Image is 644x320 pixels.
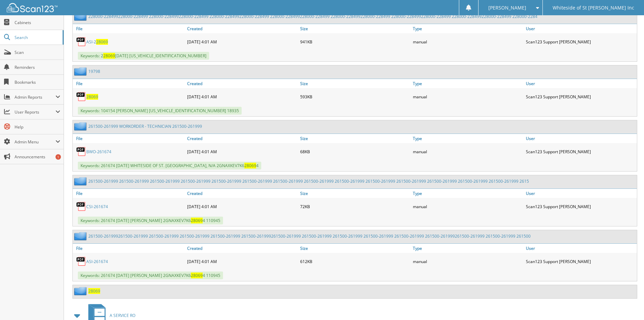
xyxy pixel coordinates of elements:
[524,134,637,143] a: User
[88,68,100,74] a: 19798
[298,35,411,48] div: 941KB
[411,189,524,198] a: Type
[185,189,298,198] a: Created
[76,146,86,157] img: PDF.png
[86,259,108,264] a: ASI-261674
[185,145,298,158] div: [DATE] 4:01 AM
[74,12,88,21] img: folder2.png
[76,201,86,212] img: PDF.png
[524,79,637,88] a: User
[88,178,529,184] a: 261500-261999 261500-261999 261500-261999 261500-261999 261500-261999 261500-261999 261500-261999...
[411,24,524,33] a: Type
[15,64,60,70] span: Reminders
[86,94,98,100] a: 28069
[15,49,60,55] span: Scan
[74,232,88,240] img: folder2.png
[298,90,411,103] div: 593KB
[524,255,637,268] div: Scan123 Support [PERSON_NAME]
[411,90,524,103] div: manual
[15,139,55,145] span: Admin Menu
[553,6,634,10] span: Whiteside of St [PERSON_NAME] Inc
[15,94,55,100] span: Admin Reports
[78,217,223,224] span: Keywords: 261674 [DATE] [PERSON_NAME] 2GNAXKEV7K6 4 110945
[298,24,411,33] a: Size
[86,149,111,155] a: BWO-261674
[78,162,261,169] span: Keywords: 261674 [DATE] WHITESIDE OF ST. [GEOGRAPHIC_DATA], N/A 2GNAXKEV7K6 4
[15,35,59,40] span: Search
[298,79,411,88] a: Size
[55,154,61,160] div: 1
[298,255,411,268] div: 612KB
[411,200,524,213] div: manual
[76,37,86,47] img: PDF.png
[73,24,185,33] a: File
[191,218,203,223] span: 28069
[73,134,185,143] a: File
[73,189,185,198] a: File
[524,35,637,48] div: Scan123 Support [PERSON_NAME]
[73,79,185,88] a: File
[78,272,223,279] span: Keywords: 261674 [DATE] [PERSON_NAME] 2GNAXKEV7K6 4 110945
[88,14,537,19] a: 228000-228499228000-228499 228000-228499228000-228499 228000-228499228000-228499 228000-228499228...
[185,35,298,48] div: [DATE] 4:01 AM
[524,189,637,198] a: User
[74,287,88,295] img: folder2.png
[15,154,60,160] span: Announcements
[298,145,411,158] div: 68KB
[298,200,411,213] div: 72KB
[524,200,637,213] div: Scan123 Support [PERSON_NAME]
[86,204,108,209] a: CSI-261674
[74,67,88,76] img: folder2.png
[524,24,637,33] a: User
[524,244,637,253] a: User
[610,287,644,320] iframe: Chat Widget
[191,273,203,278] span: 28069
[76,92,86,102] img: PDF.png
[88,123,202,129] a: 261500-261999 WORKORDER - TECHNICIAN 261500-261999
[298,244,411,253] a: Size
[15,20,60,25] span: Cabinets
[185,255,298,268] div: [DATE] 4:01 AM
[78,52,209,60] span: Keywords: 2 [DATE] [US_VEHICLE_IDENTIFICATION_NUMBER]
[185,134,298,143] a: Created
[185,244,298,253] a: Created
[96,39,108,45] span: 28069
[298,134,411,143] a: Size
[74,177,88,185] img: folder2.png
[74,122,88,131] img: folder2.png
[185,79,298,88] a: Created
[15,124,60,130] span: Help
[411,255,524,268] div: manual
[411,244,524,253] a: Type
[15,109,55,115] span: User Reports
[78,107,242,115] span: Keywords: 104154 [PERSON_NAME] [US_VEHICLE_IDENTIFICATION_NUMBER] 18935
[411,134,524,143] a: Type
[110,313,135,318] span: A SERVICE RO
[86,39,108,45] a: ASI-228069
[7,3,58,12] img: scan123-logo-white.svg
[185,24,298,33] a: Created
[411,35,524,48] div: manual
[298,189,411,198] a: Size
[244,163,256,168] span: 28069
[88,288,100,294] a: 28069
[88,233,531,239] a: 261500-261999261500-261999 261500-261999 261500-261999 261500-261999 261500-261999261500-261999 2...
[411,145,524,158] div: manual
[185,200,298,213] div: [DATE] 4:01 AM
[103,53,115,59] span: 28069
[524,145,637,158] div: Scan123 Support [PERSON_NAME]
[524,90,637,103] div: Scan123 Support [PERSON_NAME]
[76,256,86,266] img: PDF.png
[411,79,524,88] a: Type
[488,6,526,10] span: [PERSON_NAME]
[73,244,185,253] a: File
[185,90,298,103] div: [DATE] 4:01 AM
[15,79,60,85] span: Bookmarks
